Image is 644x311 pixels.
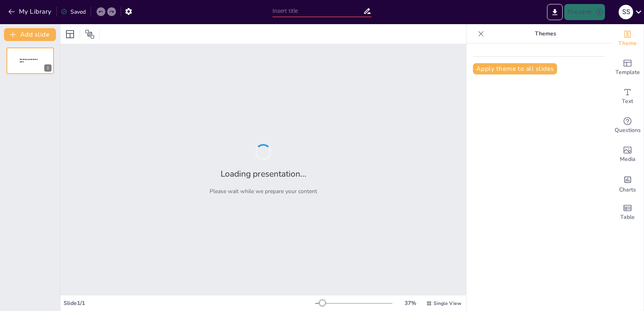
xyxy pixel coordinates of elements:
[611,169,644,198] div: Add charts and graphs
[611,53,644,82] div: Add ready made slides
[611,198,644,227] div: Add a table
[618,39,637,48] span: Theme
[4,28,56,41] button: Add slide
[433,300,461,307] span: Single View
[619,4,633,20] button: S S
[611,24,644,53] div: Change the overall theme
[20,58,38,63] span: Sendsteps presentation editor
[611,82,644,111] div: Add text boxes
[622,97,633,106] span: Text
[615,68,640,77] span: Template
[210,187,317,195] p: Please wait while we prepare your content
[473,63,557,74] button: Apply theme to all slides
[620,213,635,222] span: Table
[221,168,306,179] h2: Loading presentation...
[6,5,55,18] button: My Library
[6,47,54,74] div: 1
[547,4,563,20] button: Export to PowerPoint
[61,8,86,16] div: Saved
[611,111,644,140] div: Get real-time input from your audience
[611,140,644,169] div: Add images, graphics, shapes or video
[64,28,76,41] div: Layout
[487,24,603,43] p: Themes
[85,29,95,39] span: Position
[272,5,363,17] input: Insert title
[564,4,605,20] button: Present
[620,155,636,164] span: Media
[619,185,636,194] span: Charts
[400,299,420,307] div: 37 %
[64,299,315,307] div: Slide 1 / 1
[619,5,633,19] div: S S
[615,126,641,135] span: Questions
[44,64,52,72] div: 1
